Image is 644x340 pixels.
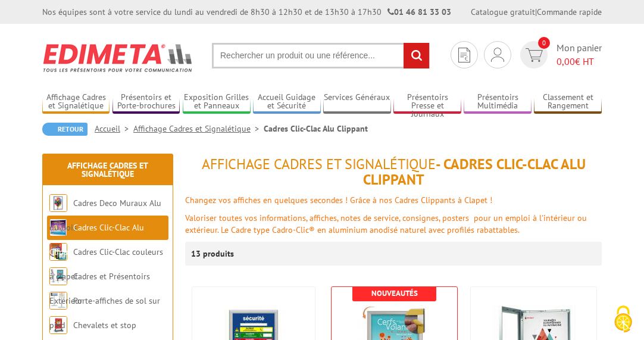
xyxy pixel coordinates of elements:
[557,55,575,67] span: 0,00
[212,43,430,68] input: Rechercher un produit ou une référence...
[464,92,531,112] a: Présentoirs Multimédia
[112,92,180,112] a: Présentoirs et Porte-brochures
[67,160,148,179] a: Affichage Cadres et Signalétique
[534,92,601,112] a: Classement et Rangement
[191,242,236,266] p: 13 produits
[42,123,87,136] a: Retour
[49,271,150,306] a: Cadres et Présentoirs Extérieur
[323,92,390,112] a: Services Généraux
[49,194,67,212] img: Cadres Deco Muraux Alu ou Bois
[185,157,602,188] h1: - Cadres Clic-Clac Alu Clippant
[458,48,470,63] img: devis rapide
[471,6,602,18] div: |
[183,92,250,112] a: Exposition Grilles et Panneaux
[185,213,587,235] font: Valoriser toutes vos informations, affiches, notes de service, consignes, posters pour un emploi ...
[538,37,550,49] span: 0
[49,198,161,233] a: Cadres Deco Muraux Alu ou Bois
[471,7,535,17] a: Catalogue gratuit
[526,48,543,62] img: devis rapide
[602,300,644,340] button: Cookies (fenêtre modale)
[42,6,451,18] div: Nos équipes sont à votre service du lundi au vendredi de 8h30 à 12h30 et de 13h30 à 17h30
[393,92,461,112] a: Présentoirs Presse et Journaux
[537,7,602,17] a: Commande rapide
[95,123,133,134] a: Accueil
[42,36,194,80] img: Edimeta
[185,195,492,205] font: Changez vos affiches en quelques secondes ! Grâce à nos Cadres Clippants à Clapet !
[42,92,110,112] a: Affichage Cadres et Signalétique
[371,288,418,298] b: Nouveautés
[253,92,320,112] a: Accueil Guidage et Sécurité
[387,7,451,17] strong: 01 46 81 33 03
[517,41,602,68] a: devis rapide 0 Mon panier 0,00€ HT
[202,155,436,173] span: Affichage Cadres et Signalétique
[491,48,504,62] img: devis rapide
[404,43,429,68] input: rechercher
[557,41,602,68] span: Mon panier
[133,123,264,134] a: Affichage Cadres et Signalétique
[264,123,368,135] li: Cadres Clic-Clac Alu Clippant
[49,295,160,330] a: Porte-affiches de sol sur pied
[557,55,602,68] span: € HT
[49,222,144,257] a: Cadres Clic-Clac Alu Clippant
[608,304,638,334] img: Cookies (fenêtre modale)
[49,247,163,282] a: Cadres Clic-Clac couleurs à clapet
